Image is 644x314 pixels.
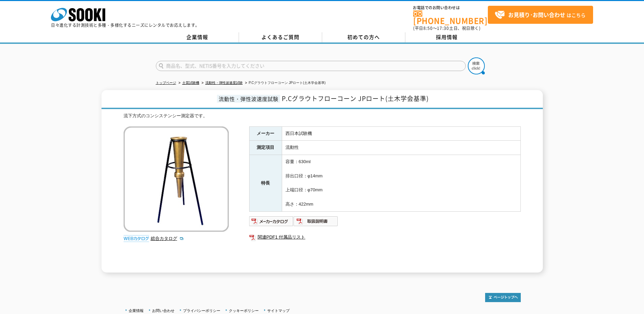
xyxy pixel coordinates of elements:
th: 測定項目 [249,141,282,155]
td: 流動性 [282,141,520,155]
a: 初めての方へ [322,32,405,42]
a: 企業情報 [129,309,144,313]
img: メーカーカタログ [249,216,294,227]
th: メーカー [249,126,282,141]
img: btn_search.png [468,57,485,74]
a: 総合カタログ [151,236,184,241]
a: サイトマップ [267,309,290,313]
td: 容量：630ml 排出口径：φ14mm 上端口径：φ70mm 高さ：422mm [282,155,520,212]
a: メーカーカタログ [249,220,294,225]
a: 採用情報 [405,32,489,42]
a: よくあるご質問 [239,32,322,42]
a: トップページ [156,81,176,85]
span: はこちら [495,10,586,20]
td: 西日本試験機 [282,126,520,141]
div: 流下方式のコンシステンシー測定器です。 [124,112,521,120]
span: 8:50 [423,25,433,31]
a: 企業情報 [156,32,239,42]
a: [PHONE_NUMBER] [413,11,488,24]
a: お問い合わせ [152,309,174,313]
p: 日々進化する計測技術と多種・多様化するニーズにレンタルでお応えします。 [51,23,200,27]
a: お見積り･お問い合わせはこちら [488,6,593,24]
a: 取扱説明書 [294,220,338,225]
span: 初めての方へ [347,33,380,41]
span: P.Cグラウトフローコーン JPロート(土木学会基準) [282,94,429,103]
span: 流動性・弾性波速度試験 [217,95,280,103]
a: 流動性・弾性波速度試験 [205,81,243,85]
img: 取扱説明書 [294,216,338,227]
strong: お見積り･お問い合わせ [508,11,565,19]
span: (平日 ～ 土日、祝日除く) [413,25,480,31]
img: トップページへ [485,293,521,302]
span: お電話でのお問い合わせは [413,6,488,10]
a: プライバシーポリシー [183,309,220,313]
a: クッキーポリシー [229,309,259,313]
th: 特長 [249,155,282,212]
a: 関連PDF1 付属品リスト [249,233,521,242]
span: 17:30 [437,25,449,31]
img: webカタログ [124,235,149,242]
input: 商品名、型式、NETIS番号を入力してください [156,61,466,71]
a: 土質試験機 [182,81,199,85]
img: P.Cグラウトフローコーン JPロート(土木学会基準) [124,126,229,232]
li: P.Cグラウトフローコーン JPロート(土木学会基準) [244,80,326,87]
